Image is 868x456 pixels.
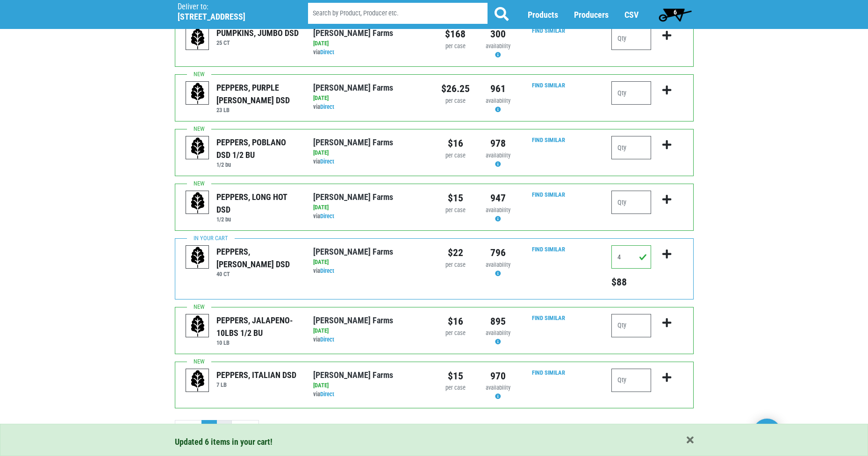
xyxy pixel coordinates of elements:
a: [PERSON_NAME] Farms [313,315,393,325]
nav: pager [175,420,694,437]
a: Find Similar [532,246,565,253]
div: [DATE] [313,381,427,390]
div: via [313,267,427,276]
div: 300 [484,27,512,42]
h6: 10 LB [216,339,299,346]
div: $22 [441,245,470,260]
img: placeholder-variety-43d6402dacf2d531de610a020419775a.svg [186,27,209,50]
a: [PERSON_NAME] Farms [313,83,393,93]
div: PEPPERS, POBLANO DSD 1/2 BU [216,136,299,161]
a: Find Similar [532,82,565,89]
span: availability [486,329,510,336]
input: Qty [611,136,651,159]
a: CSV [624,10,638,20]
input: Qty [611,27,651,50]
div: [DATE] [313,94,427,103]
div: [DATE] [313,203,427,212]
a: Producers [574,10,609,20]
div: PUMPKINS, JUMBO DSD [216,27,299,39]
a: Find Similar [532,369,565,376]
div: [DATE] [313,258,427,267]
img: placeholder-variety-43d6402dacf2d531de610a020419775a.svg [186,246,209,269]
div: $168 [441,27,470,42]
div: $16 [441,314,470,329]
div: per case [441,97,470,106]
h6: 25 CT [216,39,299,46]
div: via [313,103,427,112]
a: Products [528,10,558,20]
img: placeholder-variety-43d6402dacf2d531de610a020419775a.svg [186,191,209,214]
div: 947 [484,191,512,206]
div: PEPPERS, [PERSON_NAME] DSD [216,245,299,271]
div: PEPPERS, JALAPENO- 10LBS 1/2 BU [216,314,299,339]
a: 2 [216,420,232,437]
div: per case [441,42,470,51]
img: placeholder-variety-43d6402dacf2d531de610a020419775a.svg [186,82,209,105]
div: Availability may be subject to change. [484,261,512,278]
h6: 7 LB [216,381,296,388]
a: Direct [320,158,334,165]
div: per case [441,329,470,338]
a: [PERSON_NAME] Farms [313,192,393,202]
img: placeholder-variety-43d6402dacf2d531de610a020419775a.svg [186,369,209,392]
div: $16 [441,136,470,151]
input: Qty [611,369,651,392]
h5: Total price [611,276,651,288]
div: [DATE] [313,149,427,157]
div: $26.25 [441,81,470,96]
input: Qty [611,191,651,214]
div: 961 [484,81,512,96]
span: availability [486,384,510,391]
input: Search by Product, Producer etc. [308,3,488,24]
div: $15 [441,191,470,206]
div: 796 [484,245,512,260]
div: Updated 6 items in your cart! [175,435,694,448]
a: Direct [320,213,334,220]
p: Deliver to: [178,2,284,12]
a: 6 [654,5,696,24]
div: via [313,212,427,221]
div: per case [441,151,470,160]
div: PEPPERS, LONG HOT DSD [216,191,299,216]
div: via [313,335,427,344]
img: placeholder-variety-43d6402dacf2d531de610a020419775a.svg [186,314,209,338]
div: [DATE] [313,327,427,335]
div: via [313,157,427,166]
h6: 40 CT [216,271,299,278]
a: Direct [320,336,334,343]
span: availability [486,261,510,268]
div: PEPPERS, PURPLE [PERSON_NAME] DSD [216,81,299,107]
a: Direct [320,267,334,274]
div: per case [441,206,470,215]
input: Qty [611,81,651,105]
img: placeholder-variety-43d6402dacf2d531de610a020419775a.svg [186,136,209,160]
div: PEPPERS, ITALIAN DSD [216,369,296,381]
div: 978 [484,136,512,151]
a: Find Similar [532,27,565,34]
input: Qty [611,245,651,269]
span: availability [486,207,510,214]
div: per case [441,261,470,270]
input: Qty [611,314,651,337]
a: Direct [320,103,334,110]
span: 6 [674,8,677,16]
a: [PERSON_NAME] Farms [313,137,393,147]
div: $15 [441,369,470,384]
span: availability [486,152,510,159]
a: [PERSON_NAME] Farms [313,28,393,38]
div: per case [441,384,470,392]
a: Find Similar [532,191,565,198]
span: availability [486,43,510,50]
div: via [313,48,427,57]
a: Find Similar [532,136,565,143]
h5: [STREET_ADDRESS] [178,12,284,22]
h6: 1/2 bu [216,216,299,223]
div: 970 [484,369,512,384]
div: 895 [484,314,512,329]
a: 1 [201,420,217,437]
span: availability [486,97,510,104]
a: Direct [320,391,334,398]
h6: 1/2 bu [216,161,299,168]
